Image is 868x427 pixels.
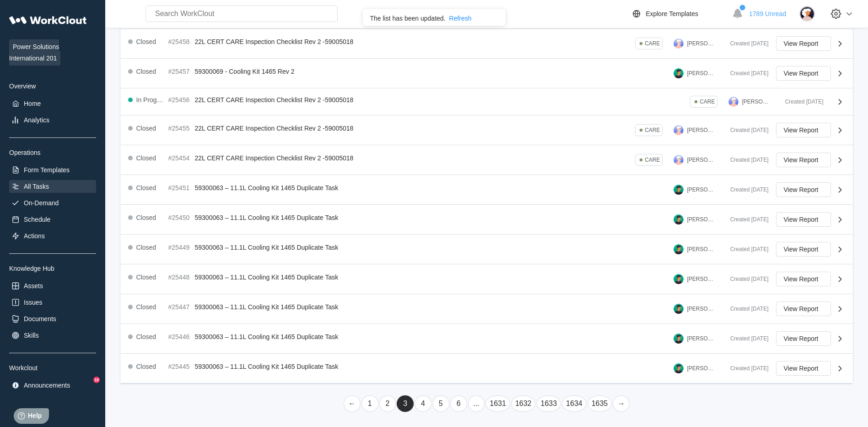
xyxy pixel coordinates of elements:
span: View Report [784,365,819,372]
button: close [496,13,502,20]
span: 59300063 – 11.1L Cooling Kit 1465 Duplicate Task [195,184,339,192]
a: Page 1 [361,395,378,412]
div: [PERSON_NAME] [687,335,716,342]
div: [PERSON_NAME] [687,276,716,282]
div: [PERSON_NAME] [687,306,716,312]
a: Closed#2545159300063 – 11.1L Cooling Kit 1465 Duplicate Task[PERSON_NAME]Created [DATE]View Report [121,175,853,205]
div: Closed [136,68,156,75]
span: 59300063 – 11.1L Cooling Kit 1465 Duplicate Task [195,244,339,251]
span: View Report [784,246,819,252]
span: 22L CERT CARE Inspection Checklist Rev 2 -59005018 [195,38,354,45]
a: All Tasks [9,180,96,193]
span: View Report [784,157,819,163]
span: 1789 Unread [749,10,786,17]
img: user-3.png [674,38,684,49]
a: Explore Templates [631,8,728,19]
a: Actions [9,230,96,242]
div: Created [DATE] [723,70,769,77]
div: 10 [93,377,100,383]
a: Documents [9,312,96,325]
a: ... [468,395,485,412]
div: CARE [645,157,660,163]
div: Created [DATE] [723,246,769,252]
div: [PERSON_NAME] [687,186,716,193]
div: Analytics [24,116,49,124]
a: Closed#2544859300063 – 11.1L Cooling Kit 1465 Duplicate Task[PERSON_NAME]Created [DATE]View Report [121,264,853,294]
button: View Report [776,182,831,197]
div: #25457 [168,68,191,75]
div: Closed [136,184,156,192]
div: CARE [645,127,660,133]
div: #25449 [168,244,191,251]
div: Closed [136,274,156,281]
div: CARE [645,40,660,47]
a: Analytics [9,114,96,126]
a: Page 2 [379,395,396,412]
a: Page 1632 [511,395,536,412]
span: 59300063 – 11.1L Cooling Kit 1465 Duplicate Task [195,333,339,340]
span: 22L CERT CARE Inspection Checklist Rev 2 -59005018 [195,96,354,104]
a: Schedule [9,213,96,226]
div: Closed [136,154,156,162]
img: user-3.png [674,155,684,165]
div: #25448 [168,274,191,281]
div: Closed [136,363,156,370]
button: View Report [776,36,831,51]
div: Created [DATE] [723,306,769,312]
div: Closed [136,244,156,251]
span: View Report [784,40,819,47]
div: Overview [9,82,96,90]
a: Closed#2544559300063 – 11.1L Cooling Kit 1465 Duplicate Task[PERSON_NAME]Created [DATE]View Report [121,354,853,383]
button: View Report [776,301,831,316]
img: user-3.png [674,125,684,135]
a: Closed#2544659300063 – 11.1L Cooling Kit 1465 Duplicate Task[PERSON_NAME]Created [DATE]View Report [121,324,853,354]
button: View Report [776,361,831,376]
div: Documents [24,315,56,323]
div: Closed [136,303,156,311]
div: [PERSON_NAME] [687,157,716,163]
div: #25458 [168,38,191,45]
span: 59300069 - Cooling Kit 1465 Rev 2 [195,68,295,75]
button: View Report [776,123,831,137]
div: Operations [9,149,96,156]
a: Assets [9,279,96,292]
a: Issues [9,296,96,309]
img: user.png [674,185,684,195]
span: 59300063 – 11.1L Cooling Kit 1465 Duplicate Task [195,214,339,221]
span: 22L CERT CARE Inspection Checklist Rev 2 -59005018 [195,154,354,162]
img: user-4.png [799,6,815,22]
a: Closed#2545759300069 - Cooling Kit 1465 Rev 2[PERSON_NAME]Created [DATE]View Report [121,59,853,88]
button: View Report [776,153,831,167]
img: user.png [674,274,684,284]
a: Closed#2545422L CERT CARE Inspection Checklist Rev 2 -59005018CARE[PERSON_NAME]Created [DATE]View... [121,145,853,175]
a: Page 1633 [536,395,561,412]
a: Form Templates [9,164,96,176]
div: CARE [700,99,715,105]
div: Created [DATE] [723,365,769,372]
div: [PERSON_NAME] [687,70,716,77]
div: [PERSON_NAME] [687,40,716,47]
div: [PERSON_NAME] [742,99,771,105]
div: Closed [136,38,156,45]
a: Page 1635 [588,395,612,412]
img: user.png [674,363,684,373]
a: Announcements [9,379,96,392]
img: user.png [674,304,684,314]
div: Knowledge Hub [9,265,96,272]
button: View Report [776,242,831,257]
a: Page 1634 [562,395,587,412]
span: View Report [784,127,819,133]
div: Created [DATE] [723,127,769,133]
a: Closed#2545522L CERT CARE Inspection Checklist Rev 2 -59005018CARE[PERSON_NAME]Created [DATE]View... [121,115,853,145]
a: Page 1631 [485,395,510,412]
div: #25446 [168,333,191,340]
div: Form Templates [24,166,70,174]
button: View Report [776,331,831,346]
a: On-Demand [9,197,96,209]
div: Created [DATE] [723,186,769,193]
div: [PERSON_NAME] [687,216,716,223]
span: 22L CERT CARE Inspection Checklist Rev 2 -59005018 [195,125,354,132]
button: View Report [776,212,831,227]
a: Next page [613,395,630,412]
